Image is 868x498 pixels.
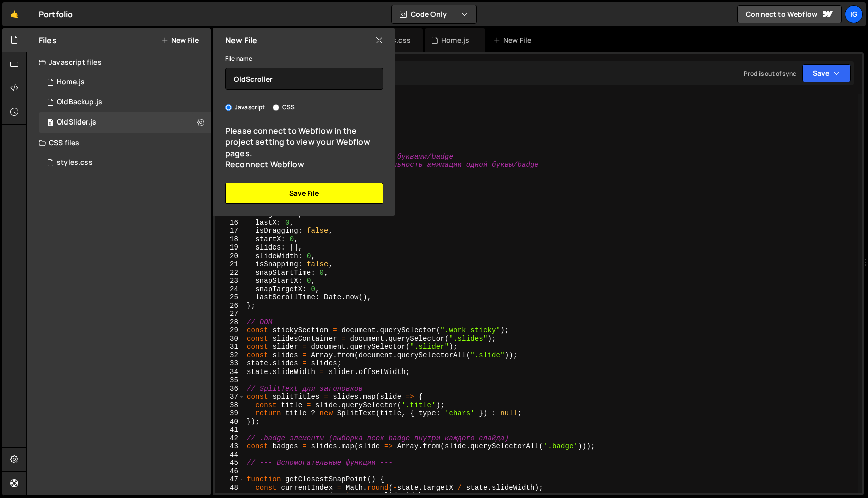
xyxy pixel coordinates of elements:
div: Home.js [57,78,85,87]
div: 38 [215,401,245,410]
div: 46 [215,467,245,476]
div: 24 [215,285,245,294]
div: OldSlider.js [57,118,96,127]
div: OldBackup.js [57,98,102,107]
div: Home.js [441,35,469,45]
div: 14577/44351.js [39,92,211,112]
div: Javascript files [27,52,211,72]
input: CSS [273,104,279,111]
div: styles.css [57,158,93,167]
label: CSS [273,102,295,112]
div: 41 [215,426,245,434]
div: 28 [215,318,245,327]
div: 39 [215,409,245,418]
a: Connect to Webflow [737,5,842,23]
div: 19 [215,243,245,252]
div: 40 [215,418,245,426]
label: File name [225,54,252,64]
a: Ig [845,5,863,23]
div: Please connect to Webflow in the project setting to view your Webflow pages. [225,125,383,170]
div: 21 [215,260,245,269]
div: 29 [215,326,245,335]
div: 42 [215,434,245,443]
div: New File [493,35,535,45]
div: 31 [215,343,245,351]
div: 35 [215,376,245,385]
div: 48 [215,484,245,492]
div: 25 [215,293,245,302]
div: 32 [215,351,245,360]
div: 44 [215,451,245,459]
div: 26 [215,302,245,310]
div: 17 [215,227,245,235]
div: 47 [215,475,245,484]
h2: New File [225,35,257,46]
div: 43 [215,442,245,451]
h2: Files [39,35,57,46]
span: 0 [47,119,53,128]
input: Name [225,68,383,90]
input: Javascript [225,104,232,111]
div: 23 [215,277,245,285]
div: OldSlider.js [39,112,211,133]
div: 22 [215,269,245,277]
button: Save File [225,183,383,204]
div: 37 [215,393,245,401]
div: 18 [215,235,245,244]
a: 🤙 [2,2,27,26]
div: 27 [215,310,245,318]
div: 45 [215,459,245,467]
div: 30 [215,335,245,343]
div: CSS files [27,133,211,153]
div: 36 [215,385,245,393]
div: 20 [215,252,245,261]
label: Javascript [225,102,265,112]
button: Save [802,64,851,82]
div: 34 [215,368,245,377]
div: 14577/44352.css [39,153,211,173]
button: New File [161,36,199,44]
div: 16 [215,219,245,227]
a: Reconnect Webflow [225,159,304,170]
div: 14577/37696.js [39,72,211,92]
div: 33 [215,359,245,368]
div: Prod is out of sync [744,69,796,78]
button: Code Only [392,5,476,23]
div: Portfolio [39,8,73,20]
